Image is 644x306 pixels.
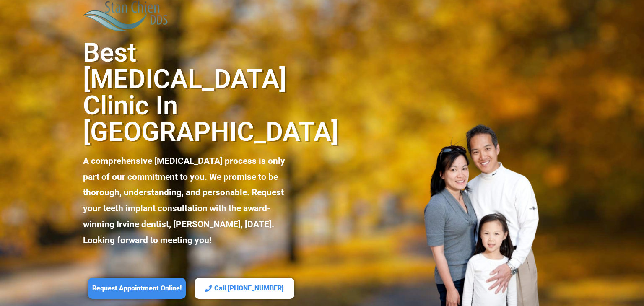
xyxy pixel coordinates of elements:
[195,278,294,299] a: Call [PHONE_NUMBER]
[88,278,186,299] a: Request Appointment Online!
[214,284,284,293] span: Call [PHONE_NUMBER]
[92,284,182,293] span: Request Appointment Online!
[83,153,298,249] p: A comprehensive [MEDICAL_DATA] process is only part of our commitment to you. We promise to be th...
[83,39,298,145] h2: Best [MEDICAL_DATA] Clinic in [GEOGRAPHIC_DATA]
